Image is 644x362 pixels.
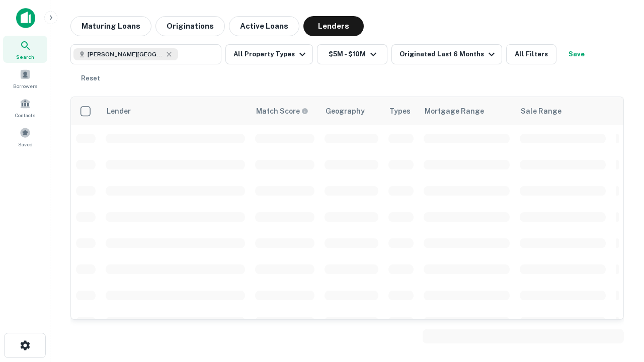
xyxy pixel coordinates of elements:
[155,16,225,36] button: Originations
[383,97,419,125] th: Types
[101,97,250,125] th: Lender
[319,97,383,125] th: Geography
[425,105,484,117] div: Mortgage Range
[16,53,34,61] span: Search
[250,97,319,125] th: Capitalize uses an advanced AI algorithm to match your search with the best lender. The match sco...
[256,106,306,117] h6: Match Score
[317,44,387,64] button: $5M - $10M
[419,97,515,125] th: Mortgage Range
[18,140,33,148] span: Saved
[16,8,35,28] img: capitalize-icon.png
[326,105,365,117] div: Geography
[560,44,593,64] button: Save your search to get updates of matches that match your search criteria.
[88,50,163,59] span: [PERSON_NAME][GEOGRAPHIC_DATA], [GEOGRAPHIC_DATA]
[389,105,411,117] div: Types
[521,105,561,117] div: Sale Range
[3,65,47,92] a: Borrowers
[3,94,47,121] a: Contacts
[594,282,644,330] iframe: Chat Widget
[15,111,35,119] span: Contacts
[13,82,37,90] span: Borrowers
[74,68,107,88] button: Reset
[70,16,151,36] button: Maturing Loans
[3,36,47,63] a: Search
[229,16,299,36] button: Active Loans
[256,106,308,117] div: Capitalize uses an advanced AI algorithm to match your search with the best lender. The match sco...
[225,44,313,64] button: All Property Types
[506,44,556,64] button: All Filters
[391,44,502,64] button: Originated Last 6 Months
[303,16,364,36] button: Lenders
[107,105,131,117] div: Lender
[399,48,498,60] div: Originated Last 6 Months
[3,123,47,150] a: Saved
[515,97,611,125] th: Sale Range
